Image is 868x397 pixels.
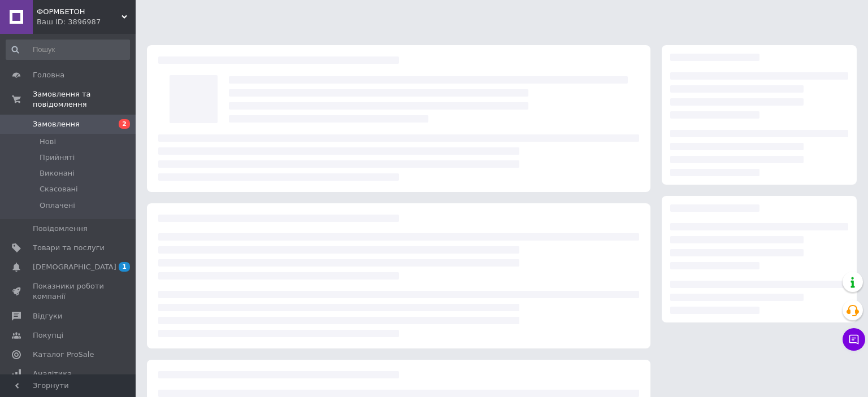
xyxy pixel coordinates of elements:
[33,330,63,341] span: Покупці
[40,168,75,178] span: Виконані
[33,369,72,379] span: Аналітика
[33,224,88,234] span: Повідомлення
[33,311,62,321] span: Відгуки
[119,262,130,272] span: 1
[40,137,56,147] span: Нові
[843,328,865,351] button: Чат з покупцем
[119,119,130,129] span: 2
[33,350,94,360] span: Каталог ProSale
[33,119,80,129] span: Замовлення
[40,200,75,211] span: Оплачені
[37,7,121,17] span: ФОРМБЕТОН
[40,152,75,163] span: Прийняті
[33,70,64,80] span: Головна
[37,17,136,27] div: Ваш ID: 3896987
[6,40,130,60] input: Пошук
[33,243,105,253] span: Товари та послуги
[33,281,105,302] span: Показники роботи компанії
[40,184,78,194] span: Скасовані
[33,89,136,110] span: Замовлення та повідомлення
[33,262,116,272] span: [DEMOGRAPHIC_DATA]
